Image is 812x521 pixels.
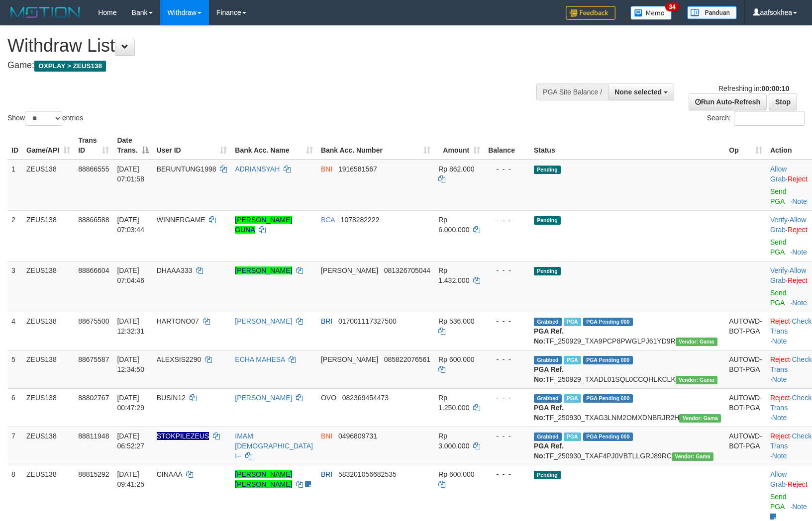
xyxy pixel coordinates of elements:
span: [DATE] 06:52:27 [117,432,144,450]
a: Send PGA [770,187,787,205]
span: 34 [665,2,679,11]
a: Note [772,375,787,383]
th: Balance [484,131,530,160]
a: Check Trans [770,355,812,373]
span: · [770,216,806,234]
span: Vendor URL: https://trx31.1velocity.biz [672,452,713,461]
div: - - - [488,393,526,403]
span: PGA Pending [583,394,633,403]
span: 88866555 [78,165,109,173]
span: 88802767 [78,394,109,402]
img: Button%20Memo.svg [630,6,672,20]
a: IMAM [DEMOGRAPHIC_DATA] I-- [235,432,313,460]
a: Reject [770,394,790,402]
span: Copy 081326705044 to clipboard [384,266,430,274]
a: Send PGA [770,289,787,307]
td: ZEUS138 [22,427,74,465]
a: Note [772,452,787,460]
span: Pending [534,166,561,174]
span: BUSIN12 [157,394,186,402]
td: ZEUS138 [22,261,74,312]
a: Send PGA [770,238,787,256]
a: Note [792,248,807,256]
span: [PERSON_NAME] [321,266,378,274]
th: ID [7,131,22,160]
span: OXPLAY > ZEUS138 [34,61,106,72]
span: Nama rekening ada tanda titik/strip, harap diedit [157,432,209,440]
th: User ID: activate to sort column ascending [153,131,231,160]
span: WINNERGAME [157,216,205,224]
td: 3 [7,261,22,312]
div: - - - [488,215,526,225]
div: - - - [488,164,526,174]
th: Op: activate to sort column ascending [725,131,766,160]
span: DHAAA333 [157,266,193,274]
td: AUTOWD-BOT-PGA [725,388,766,427]
span: Copy 583201056682535 to clipboard [338,470,397,478]
a: Reject [788,226,808,234]
td: TF_250929_TXADL01SQL0CCQHLKCLK [530,350,725,388]
th: Bank Acc. Number: activate to sort column ascending [317,131,434,160]
th: Trans ID: activate to sort column ascending [74,131,113,160]
span: [DATE] 09:41:25 [117,470,144,488]
span: Copy 017001117327500 to clipboard [338,317,397,325]
span: BNI [321,432,332,440]
span: [DATE] 07:03:44 [117,216,144,234]
td: TF_250930_TXAF4PJ0VBTLLGRJ89RC [530,427,725,465]
span: [DATE] 07:04:46 [117,266,144,284]
span: PGA Pending [583,433,633,441]
a: Reject [788,480,808,488]
b: PGA Ref. No: [534,442,564,460]
div: - - - [488,431,526,441]
td: 6 [7,388,22,427]
span: 88811948 [78,432,109,440]
span: Copy 1078282222 to clipboard [341,216,380,224]
span: · [770,470,788,488]
a: Verify [770,216,788,224]
a: Note [792,299,807,307]
input: Search: [734,111,805,126]
span: [PERSON_NAME] [321,355,378,363]
span: ALEXSIS2290 [157,355,202,363]
a: Note [792,197,807,205]
a: Note [772,414,787,422]
a: [PERSON_NAME] [235,394,292,402]
th: Bank Acc. Name: activate to sort column ascending [231,131,317,160]
a: [PERSON_NAME] GUNA [235,216,292,234]
span: Rp 1.432.000 [438,266,469,284]
a: Allow Grab [770,165,787,183]
a: Check Trans [770,317,812,335]
span: 88866604 [78,266,109,274]
span: Rp 1.250.000 [438,394,469,412]
span: HARTONO07 [157,317,199,325]
span: [DATE] 07:01:58 [117,165,144,183]
img: Feedback.jpg [566,6,615,20]
label: Search: [707,111,805,126]
b: PGA Ref. No: [534,404,564,422]
span: None selected [614,88,662,96]
select: Showentries [25,111,62,126]
span: BERUNTUNG1998 [157,165,216,173]
a: Verify [770,266,788,274]
span: [DATE] 12:32:31 [117,317,144,335]
h4: Game: [7,61,531,71]
a: Allow Grab [770,216,806,234]
span: Rp 536.000 [438,317,474,325]
span: Rp 6.000.000 [438,216,469,234]
span: CINAAA [157,470,182,478]
a: Run Auto-Refresh [689,93,767,110]
label: Show entries [7,111,83,126]
span: Marked by aaftrukkakada [564,318,581,326]
span: Grabbed [534,318,562,326]
td: ZEUS138 [22,312,74,350]
td: AUTOWD-BOT-PGA [725,427,766,465]
span: 88815292 [78,470,109,478]
span: Grabbed [534,394,562,403]
span: BRI [321,317,332,325]
th: Status [530,131,725,160]
td: AUTOWD-BOT-PGA [725,350,766,388]
span: BCA [321,216,335,224]
div: - - - [488,265,526,275]
div: - - - [488,469,526,479]
a: Reject [788,175,808,183]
